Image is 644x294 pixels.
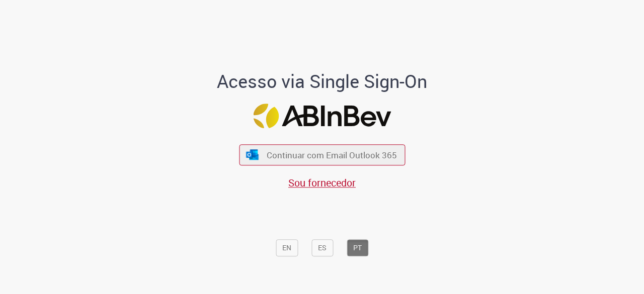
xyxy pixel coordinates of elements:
[239,145,405,165] button: ícone Azure/Microsoft 360 Continuar com Email Outlook 365
[246,149,260,160] img: ícone Azure/Microsoft 360
[311,240,333,257] button: ES
[267,149,397,161] span: Continuar com Email Outlook 365
[276,240,298,257] button: EN
[288,176,356,189] a: Sou fornecedor
[253,104,391,128] img: Logo ABInBev
[183,72,462,92] h1: Acesso via Single Sign-On
[347,240,368,257] button: PT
